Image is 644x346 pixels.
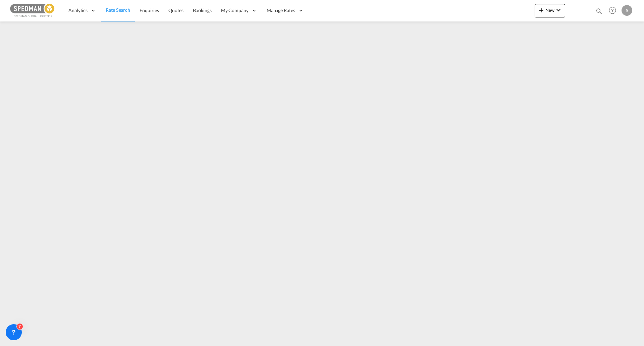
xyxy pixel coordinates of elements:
[106,7,130,13] span: Rate Search
[68,7,88,14] span: Analytics
[554,6,562,14] md-icon: icon-chevron-down
[595,7,603,15] md-icon: icon-magnify
[168,7,183,13] span: Quotes
[140,7,159,13] span: Enquiries
[607,5,622,17] div: Help
[622,5,632,16] div: S
[267,7,295,14] span: Manage Rates
[595,7,603,17] div: icon-magnify
[10,3,55,18] img: c12ca350ff1b11efb6b291369744d907.png
[537,7,562,13] span: New
[535,4,565,17] button: icon-plus 400-fgNewicon-chevron-down
[537,6,545,14] md-icon: icon-plus 400-fg
[221,7,249,14] span: My Company
[607,5,618,16] span: Help
[193,7,212,13] span: Bookings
